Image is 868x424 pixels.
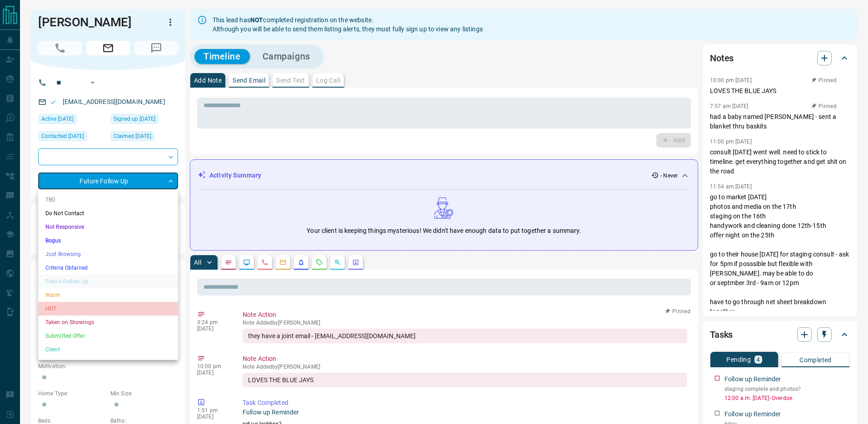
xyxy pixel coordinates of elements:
li: Taken on Showings [38,316,178,329]
li: Do Not Contact [38,207,178,220]
li: Client [38,343,178,356]
li: Just Browsing [38,247,178,261]
li: Not Responsive [38,220,178,234]
li: TBD [38,193,178,207]
li: HOT [38,302,178,316]
li: Bogus [38,234,178,247]
li: Submitted Offer [38,329,178,343]
li: Criteria Obtained [38,261,178,275]
li: Warm [38,288,178,302]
